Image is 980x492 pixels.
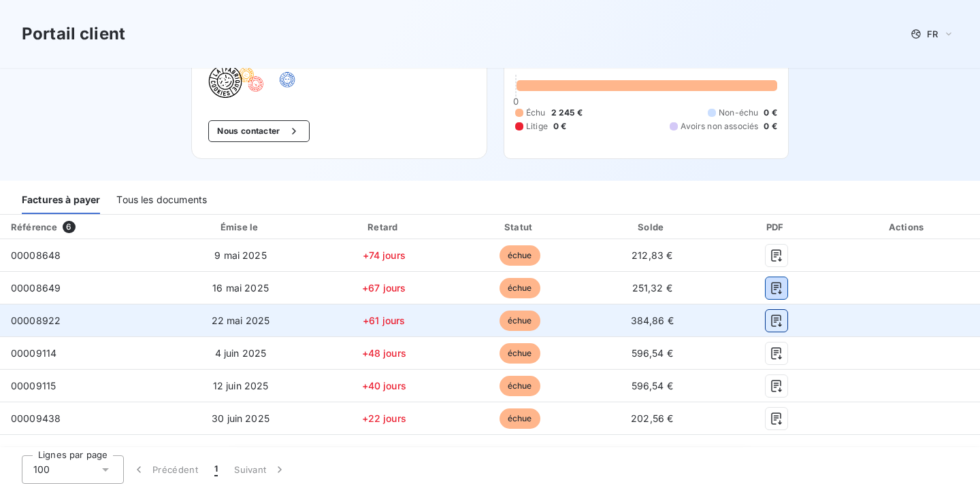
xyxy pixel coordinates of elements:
img: Company logo [208,64,295,99]
span: +40 jours [362,380,406,391]
span: 596,54 € [632,380,673,391]
span: 22 mai 2025 [212,315,270,326]
span: 12 juin 2025 [213,380,269,391]
span: 9 mai 2025 [214,249,267,261]
span: 00008922 [11,315,61,326]
span: échue [500,311,540,331]
span: 00008648 [11,249,61,261]
span: échue [500,343,540,364]
div: Factures à payer [22,186,100,214]
span: 6 [63,221,75,233]
button: Nous contacter [208,120,309,142]
div: Tous les documents [116,186,207,214]
button: Suivant [226,455,295,484]
span: 30 juin 2025 [212,412,269,424]
span: 00008649 [11,282,61,294]
span: échue [500,408,540,429]
span: 00009115 [11,380,56,391]
span: 00009438 [11,412,61,424]
span: 4 juin 2025 [215,347,267,359]
span: échue [500,278,540,298]
span: 1 [214,463,218,476]
button: Précédent [124,455,206,484]
span: +48 jours [362,347,406,359]
span: 100 [33,463,50,476]
button: 1 [206,455,226,484]
div: Actions [838,220,977,234]
div: Solde [589,220,715,234]
span: +61 jours [363,315,405,326]
span: +22 jours [362,412,406,424]
span: FR [927,29,938,39]
span: Non-échu [719,107,758,119]
div: Émise le [169,220,313,234]
span: 0 € [553,120,566,133]
span: 596,54 € [632,347,673,359]
h3: Portail client [22,22,125,46]
span: +67 jours [362,282,406,294]
span: 251,32 € [632,282,672,294]
div: Retard [318,220,450,234]
div: Référence [11,222,57,232]
span: +74 jours [363,249,406,261]
span: 212,83 € [632,249,672,261]
span: 0 € [764,107,777,119]
span: 0 € [764,120,777,133]
span: 00009114 [11,347,56,359]
span: 16 mai 2025 [212,282,269,294]
div: Statut [455,220,584,234]
span: 202,56 € [631,412,673,424]
span: échue [500,245,540,266]
span: Échu [526,107,546,119]
span: 384,86 € [631,315,674,326]
span: 0 [513,96,519,107]
span: échue [500,376,540,396]
span: 2 245 € [551,107,583,119]
span: Avoirs non associés [681,120,758,133]
span: Litige [526,120,548,133]
div: PDF [720,220,832,234]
